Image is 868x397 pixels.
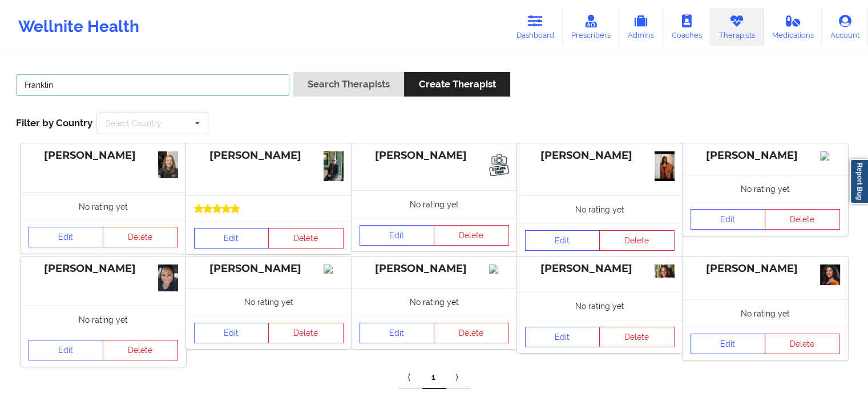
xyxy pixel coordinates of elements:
[599,230,675,251] button: Delete
[106,119,162,127] div: Select Country
[489,264,509,274] img: Image%2Fplaceholer-image.png
[360,323,435,343] a: Edit
[655,264,675,278] img: a5db6ba4-c95b-4349-b45a-f45c2c508137IMG_0368.jpg
[16,117,92,129] span: Filter by Country
[683,299,848,327] div: No rating yet
[525,327,600,347] a: Edit
[360,149,509,162] div: [PERSON_NAME]
[352,190,517,218] div: No rating yet
[599,327,675,347] button: Delete
[508,8,563,46] a: Dashboard
[29,340,104,360] a: Edit
[619,8,663,46] a: Admins
[194,323,269,343] a: Edit
[186,288,352,316] div: No rating yet
[324,151,344,182] img: 742059ab-f8a2-429e-b567-faf37b3a2954_de688f4b-7dec-4a4f-ade4-ac84dc8cbea0chad_sitting_outdoors_by...
[525,149,675,162] div: [PERSON_NAME]
[360,262,509,275] div: [PERSON_NAME]
[517,195,683,223] div: No rating yet
[525,262,675,275] div: [PERSON_NAME]
[517,292,683,320] div: No rating yet
[820,264,840,284] img: 0db94271-5286-468b-95c0-bdcef670fe29Headshot_(2).jpg
[691,209,766,230] a: Edit
[16,74,289,96] input: Search Keywords
[691,149,840,162] div: [PERSON_NAME]
[663,8,710,46] a: Coaches
[525,230,600,251] a: Edit
[691,262,840,275] div: [PERSON_NAME]
[21,306,186,334] div: No rating yet
[21,193,186,220] div: No rating yet
[158,151,178,178] img: 4741822c-4952-4137-a3b8-82414315d212_IMG_4663.jpeg
[422,366,446,389] a: 1
[352,288,517,316] div: No rating yet
[563,8,619,46] a: Prescribers
[765,334,840,354] button: Delete
[683,175,848,203] div: No rating yet
[194,149,344,162] div: [PERSON_NAME]
[103,340,178,360] button: Delete
[398,366,422,389] a: Previous item
[268,228,344,248] button: Delete
[293,72,404,97] button: Search Therapists
[324,264,344,274] img: Image%2Fplaceholer-image.png
[360,225,435,246] a: Edit
[691,334,766,354] a: Edit
[194,228,269,248] a: Edit
[29,262,178,275] div: [PERSON_NAME]
[655,151,675,181] img: 9cv6GJs4eyRyG6IHx0hnIiroznD9vA5N2ah3sLx_wKs.png
[398,366,470,389] div: Pagination Navigation
[822,8,868,46] a: Account
[434,225,509,246] button: Delete
[764,8,822,46] a: Medications
[765,209,840,230] button: Delete
[850,159,868,204] a: Report Bug
[194,262,344,275] div: [PERSON_NAME]
[446,366,470,389] a: Next item
[103,227,178,247] button: Delete
[29,227,104,247] a: Edit
[158,264,178,291] img: 20230310_122319.jpg
[268,323,344,343] button: Delete
[29,149,178,162] div: [PERSON_NAME]
[489,151,509,176] img: IMG_8877.jpeg
[434,323,509,343] button: Delete
[404,72,510,97] button: Create Therapist
[820,151,840,161] img: Image%2Fplaceholer-image.png
[710,8,764,46] a: Therapists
